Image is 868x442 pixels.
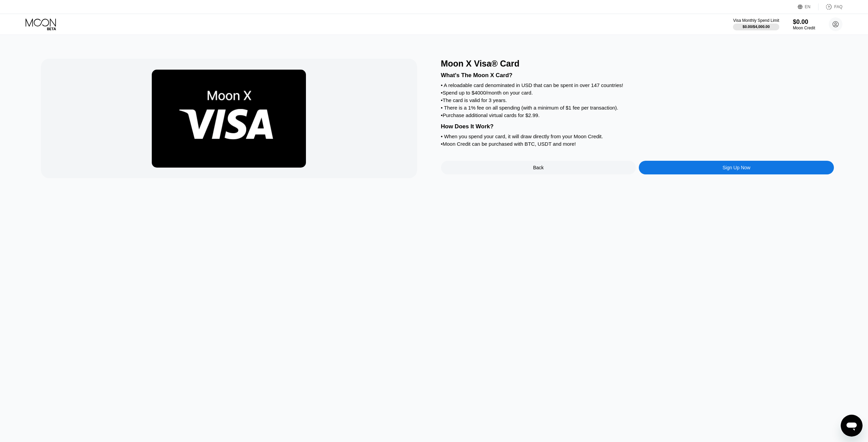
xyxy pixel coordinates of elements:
[793,18,815,30] div: $0.00Moon Credit
[841,415,863,437] iframe: Кнопка запуска окна обмена сообщениями
[441,112,834,118] div: • Purchase additional virtual cards for $2.99.
[639,161,834,174] div: Sign Up Now
[805,4,811,9] div: EN
[441,59,834,69] div: Moon X Visa® Card
[819,3,842,10] div: FAQ
[441,161,636,174] div: Back
[533,165,544,170] div: Back
[441,133,834,139] div: • When you spend your card, it will draw directly from your Moon Credit.
[441,82,834,88] div: • A reloadable card denominated in USD that can be spent in over 147 countries!
[733,18,779,23] div: Visa Monthly Spend Limit
[793,26,815,30] div: Moon Credit
[441,123,834,130] div: How Does It Work?
[441,141,834,147] div: • Moon Credit can be purchased with BTC, USDT and more!
[742,25,770,29] div: $0.00 / $4,000.00
[441,105,834,111] div: • There is a 1% fee on all spending (with a minimum of $1 fee per transaction).
[793,18,815,26] div: $0.00
[722,165,750,170] div: Sign Up Now
[441,90,834,96] div: • Spend up to $4000/month on your card.
[441,72,834,79] div: What's The Moon X Card?
[441,97,834,103] div: • The card is valid for 3 years.
[733,18,779,30] div: Visa Monthly Spend Limit$0.00/$4,000.00
[798,3,819,10] div: EN
[834,4,842,9] div: FAQ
